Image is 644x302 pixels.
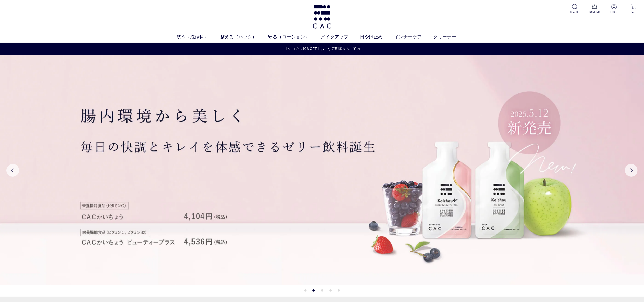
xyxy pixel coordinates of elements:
img: logo [312,5,332,29]
a: 洗う（洗浄料） [176,34,220,40]
a: CART [627,4,640,14]
a: 守る（ローション） [268,34,321,40]
p: SEARCH [569,10,581,14]
a: 日やけ止め [360,34,394,40]
button: 1 of 5 [304,289,306,292]
button: 3 of 5 [321,289,323,292]
a: RANKING [588,4,601,14]
a: クリーナー [433,34,468,40]
button: 4 of 5 [329,289,332,292]
button: 2 of 5 [312,289,315,292]
a: LOGIN [608,4,620,14]
button: Previous [6,164,19,177]
a: メイクアップ [321,34,360,40]
a: 【いつでも10％OFF】お得な定期購入のご案内 [0,46,644,51]
a: インナーケア [394,34,433,40]
button: 5 of 5 [338,289,340,292]
p: RANKING [588,10,601,14]
p: CART [627,10,640,14]
a: SEARCH [569,4,581,14]
p: LOGIN [608,10,620,14]
button: Next [625,164,638,177]
a: 整える（パック） [220,34,268,40]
